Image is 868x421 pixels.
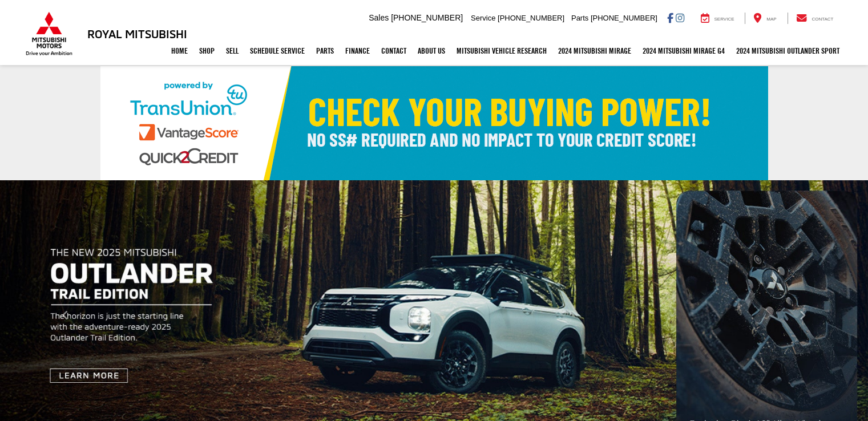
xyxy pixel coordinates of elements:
a: Schedule Service: Opens in a new tab [244,37,310,65]
a: Instagram: Click to visit our Instagram page [676,13,684,22]
img: Mitsubishi [23,11,75,56]
span: [PHONE_NUMBER] [591,14,657,22]
a: 2024 Mitsubishi Outlander SPORT [730,37,845,65]
a: About Us [412,37,451,65]
a: 2024 Mitsubishi Mirage G4 [637,37,730,65]
a: Parts: Opens in a new tab [310,37,340,65]
a: Sell [220,37,244,65]
span: Map [766,17,776,22]
a: Contact [788,13,842,24]
span: Service [471,14,495,22]
span: Sales [369,13,389,22]
span: Contact [812,17,833,22]
span: [PHONE_NUMBER] [498,14,564,22]
span: Service [714,17,734,22]
a: Facebook: Click to visit our Facebook page [667,13,673,22]
a: Mitsubishi Vehicle Research [451,37,552,65]
a: Service [692,13,743,24]
span: Parts [571,14,588,22]
a: Home [165,37,193,65]
a: Contact [376,37,412,65]
h3: Royal Mitsubishi [87,27,187,40]
a: Shop [193,37,220,65]
a: Map [745,13,785,24]
a: Finance [340,37,376,65]
img: Check Your Buying Power [100,66,768,180]
a: 2024 Mitsubishi Mirage [552,37,637,65]
span: [PHONE_NUMBER] [391,13,463,22]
